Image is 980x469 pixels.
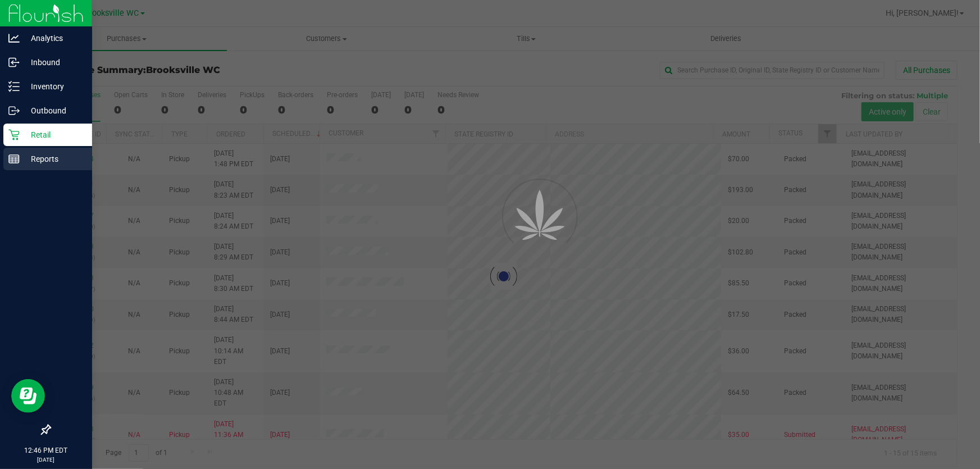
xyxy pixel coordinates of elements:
[20,31,87,45] p: Analytics
[5,445,87,456] p: 12:46 PM EDT
[11,379,45,413] iframe: Resource center
[8,33,20,44] inline-svg: Analytics
[20,152,87,166] p: Reports
[8,81,20,92] inline-svg: Inventory
[20,80,87,93] p: Inventory
[20,128,87,142] p: Retail
[8,105,20,116] inline-svg: Outbound
[5,456,87,464] p: [DATE]
[8,153,20,165] inline-svg: Reports
[20,56,87,69] p: Inbound
[8,57,20,68] inline-svg: Inbound
[8,129,20,140] inline-svg: Retail
[20,104,87,117] p: Outbound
